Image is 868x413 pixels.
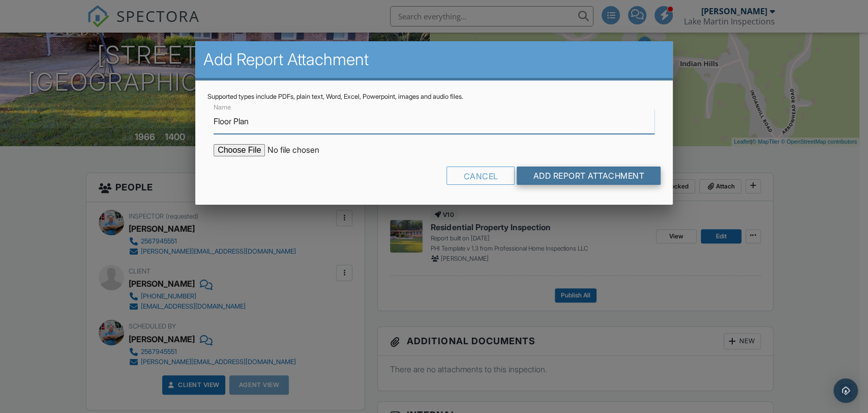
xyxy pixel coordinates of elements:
[203,49,665,70] h2: Add Report Attachment
[833,378,858,403] div: Open Intercom Messenger
[214,103,231,112] label: Name
[207,93,661,101] div: Supported types include PDFs, plain text, Word, Excel, Powerpoint, images and audio files.
[446,167,515,185] div: Cancel
[517,167,661,185] input: Add Report Attachment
